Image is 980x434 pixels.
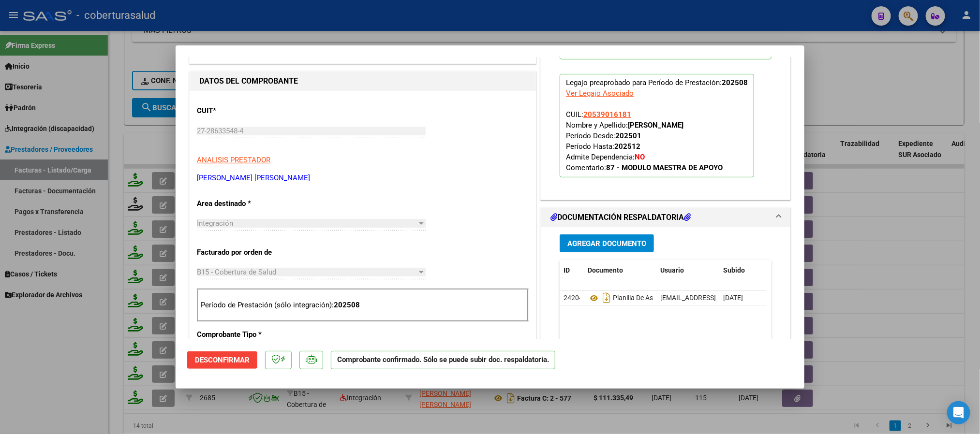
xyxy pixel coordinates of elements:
strong: 202501 [615,131,641,140]
strong: 202508 [722,78,748,87]
span: Subido [723,266,745,274]
span: Usuario [660,266,684,274]
p: CUIT [197,105,297,116]
span: [DATE] [723,294,743,302]
span: ID [564,266,570,274]
p: Período de Prestación (sólo integración): [201,300,525,311]
strong: NO [635,153,645,161]
span: Planilla De Asistencia_2 [588,294,683,302]
span: ANALISIS PRESTADOR [197,156,270,164]
button: Desconfirmar [187,351,257,369]
i: Descargar documento [600,290,613,305]
p: Comprobante Tipo * [197,329,297,340]
h1: DOCUMENTACIÓN RESPALDATORIA [550,212,691,223]
div: Ver Legajo Asociado [566,88,634,99]
span: 24204 [564,294,583,302]
p: Area destinado * [197,198,297,209]
p: [PERSON_NAME] [PERSON_NAME] [197,173,529,184]
button: Agregar Documento [560,234,654,252]
strong: [PERSON_NAME] [628,121,683,130]
span: B15 - Cobertura de Salud [197,268,276,276]
strong: 202512 [614,142,640,151]
datatable-header-cell: Subido [719,260,768,281]
div: PREAPROBACIÓN PARA INTEGRACION [541,9,790,200]
span: Documento [588,266,623,274]
strong: 202508 [334,301,360,309]
strong: DATOS DEL COMPROBANTE [199,76,298,86]
span: 20539016181 [583,110,631,119]
datatable-header-cell: Usuario [656,260,719,281]
strong: 87 - MODULO MAESTRA DE APOYO [606,163,723,172]
p: Legajo preaprobado para Período de Prestación: [560,74,754,177]
span: [EMAIL_ADDRESS][DOMAIN_NAME] - [PERSON_NAME] [660,294,824,302]
span: Comentario: [566,163,723,172]
mat-expansion-panel-header: DOCUMENTACIÓN RESPALDATORIA [541,208,790,227]
span: Agregar Documento [567,239,646,248]
datatable-header-cell: Documento [584,260,656,281]
span: Integración [197,219,233,228]
div: Open Intercom Messenger [947,401,970,424]
p: Facturado por orden de [197,247,297,258]
span: Desconfirmar [195,356,250,364]
span: CUIL: Nombre y Apellido: Período Desde: Período Hasta: Admite Dependencia: [566,110,723,172]
div: DOCUMENTACIÓN RESPALDATORIA [541,227,790,428]
datatable-header-cell: ID [560,260,584,281]
p: Comprobante confirmado. Sólo se puede subir doc. respaldatoria. [331,351,555,370]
